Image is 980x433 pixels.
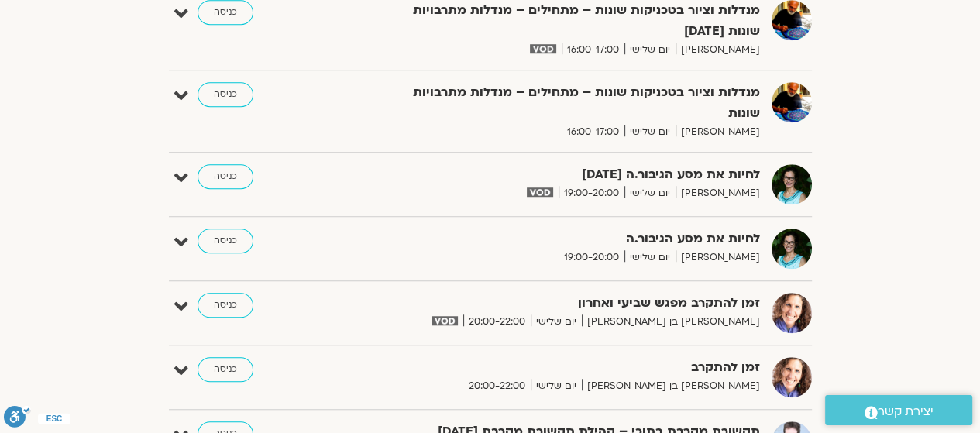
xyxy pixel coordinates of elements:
strong: זמן להתקרב מפגש שביעי ואחרון [380,293,760,314]
span: [PERSON_NAME] [676,124,760,140]
span: יום שלישי [624,249,676,266]
a: כניסה [198,164,253,189]
span: יצירת קשר [878,401,934,422]
span: יום שלישי [531,378,582,394]
span: יום שלישי [624,124,676,140]
span: יום שלישי [624,42,676,58]
span: 16:00-17:00 [562,124,624,140]
span: יום שלישי [531,314,582,330]
img: vodicon [527,187,552,197]
span: 19:00-20:00 [559,185,624,201]
img: vodicon [530,44,555,53]
a: כניסה [198,293,253,318]
span: [PERSON_NAME] [676,185,760,201]
strong: לחיות את מסע הגיבור.ה [380,229,760,249]
span: 16:00-17:00 [562,42,624,58]
span: [PERSON_NAME] [676,42,760,58]
span: [PERSON_NAME] בן [PERSON_NAME] [582,378,760,394]
a: יצירת קשר [825,395,972,425]
span: 20:00-22:00 [463,314,531,330]
strong: מנדלות וציור בטכניקות שונות – מתחילים – מנדלות מתרבויות שונות [380,82,760,124]
span: [PERSON_NAME] [676,249,760,266]
a: כניסה [198,229,253,253]
span: 20:00-22:00 [463,378,531,394]
span: [PERSON_NAME] בן [PERSON_NAME] [582,314,760,330]
span: יום שלישי [624,185,676,201]
a: כניסה [198,82,253,107]
strong: לחיות את מסע הגיבור.ה [DATE] [380,164,760,185]
a: כניסה [198,357,253,382]
span: 19:00-20:00 [559,249,624,266]
strong: זמן להתקרב [380,357,760,378]
img: vodicon [432,316,457,325]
